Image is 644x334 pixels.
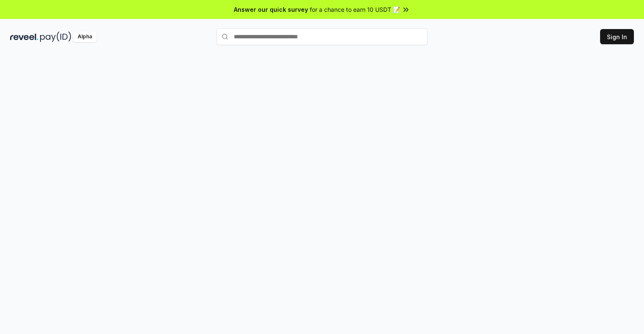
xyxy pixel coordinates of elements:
[234,5,308,14] span: Answer our quick survey
[600,29,634,44] button: Sign In
[40,32,71,42] img: pay_id
[73,32,97,42] div: Alpha
[310,5,400,14] span: for a chance to earn 10 USDT 📝
[10,32,38,42] img: reveel_dark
